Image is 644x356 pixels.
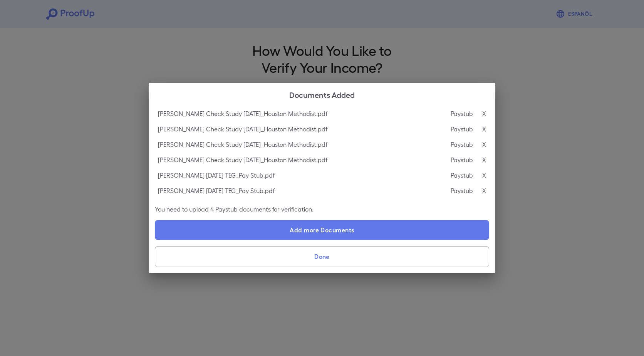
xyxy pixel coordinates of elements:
[149,83,495,106] h2: Documents Added
[158,140,327,149] p: [PERSON_NAME] Check Study [DATE]_Houston Methodist.pdf
[482,109,486,118] p: X
[158,155,327,165] p: [PERSON_NAME] Check Study [DATE]_Houston Methodist.pdf
[158,186,275,195] p: [PERSON_NAME] [DATE] TEG_Pay Stub.pdf
[158,171,275,180] p: [PERSON_NAME] [DATE] TEG_Pay Stub.pdf
[451,124,473,134] p: Paystub
[482,171,486,180] p: X
[155,205,489,214] p: You need to upload 4 Paystub documents for verification.
[482,124,486,134] p: X
[158,109,327,118] p: [PERSON_NAME] Check Study [DATE]_Houston Methodist.pdf
[451,140,473,149] p: Paystub
[451,155,473,165] p: Paystub
[451,186,473,195] p: Paystub
[451,171,473,180] p: Paystub
[158,124,327,134] p: [PERSON_NAME] Check Study [DATE]_Houston Methodist.pdf
[482,140,486,149] p: X
[451,109,473,118] p: Paystub
[155,220,489,240] label: Add more Documents
[155,246,489,267] button: Done
[482,155,486,165] p: X
[482,186,486,195] p: X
